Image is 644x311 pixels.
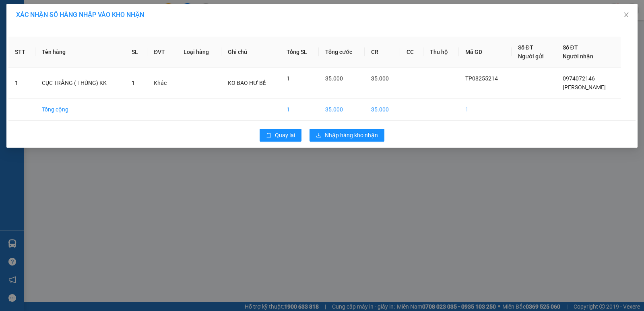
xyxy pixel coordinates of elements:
[8,68,35,99] td: 1
[228,80,266,86] span: KO BAO HƯ BỂ
[310,129,384,142] button: downloadNhập hàng kho nhận
[132,80,135,86] span: 1
[260,129,301,142] button: rollbackQuay lại
[465,75,498,82] span: TP08255214
[27,4,93,12] strong: BIÊN NHẬN GỬI HÀNG
[16,11,144,19] span: XÁC NHẬN SỐ HÀNG NHẬP VÀO KHO NHẬN
[35,99,125,121] td: Tổng cộng
[221,37,281,68] th: Ghi chú
[400,37,423,68] th: CC
[35,68,125,99] td: CỤC TRẮNG ( THÙNG) KK
[319,99,365,121] td: 35.000
[35,37,125,68] th: Tên hàng
[325,131,378,140] span: Nhập hàng kho nhận
[615,4,638,27] button: Close
[287,75,290,82] span: 1
[8,37,35,68] th: STT
[3,27,81,42] span: VP [PERSON_NAME] ([GEOGRAPHIC_DATA])
[43,43,57,51] span: MẾN
[563,53,593,60] span: Người nhận
[623,12,630,18] span: close
[423,37,459,68] th: Thu hộ
[177,37,221,68] th: Loại hàng
[17,16,69,23] span: VP Cầu Kè -
[3,16,118,23] p: GỬI:
[563,75,595,82] span: 0974072146
[325,75,343,82] span: 35.000
[518,53,544,60] span: Người gửi
[563,84,606,91] span: [PERSON_NAME]
[563,44,578,51] span: Số ĐT
[125,37,147,68] th: SL
[3,27,118,42] p: NHẬN:
[280,99,319,121] td: 1
[3,43,57,51] span: 0338837538 -
[459,37,511,68] th: Mã GD
[3,52,19,60] span: GIAO:
[50,16,69,23] span: ÚT EM
[459,99,511,121] td: 1
[371,75,389,82] span: 35.000
[518,44,533,51] span: Số ĐT
[275,131,295,140] span: Quay lại
[266,132,272,139] span: rollback
[147,68,177,99] td: Khác
[280,37,319,68] th: Tổng SL
[316,132,322,139] span: download
[147,37,177,68] th: ĐVT
[365,99,400,121] td: 35.000
[319,37,365,68] th: Tổng cước
[365,37,400,68] th: CR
